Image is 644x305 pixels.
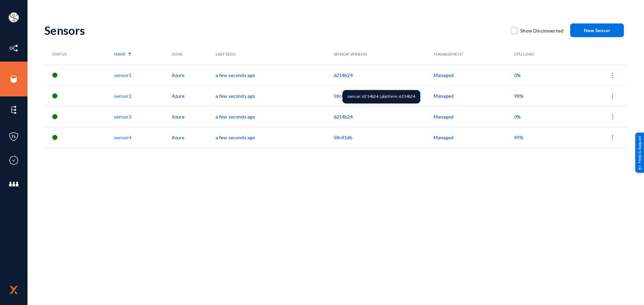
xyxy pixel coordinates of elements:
span: New Sensor [584,27,610,33]
img: help_support.svg [638,165,642,169]
td: Azure [172,127,216,148]
img: icon-policies.svg [9,132,19,142]
td: Managed [434,65,514,85]
span: 98% [514,93,524,99]
span: 99% [514,135,524,140]
td: Managed [434,85,514,106]
td: a few seconds ago [216,65,334,85]
td: Azure [172,85,216,106]
img: ACg8ocIa8OWj5FIzaB8MU-JIbNDt0RWcUDl_eQ0ZyYxN7rWYZ1uJfn9p=s96-c [9,12,19,22]
img: icon-inventory.svg [9,43,19,53]
span: 0% [514,114,521,120]
span: Show Disconnected [520,26,563,36]
img: icon-compliance.svg [9,155,19,165]
a: sensor4 [114,135,131,140]
td: a few seconds ago [216,127,334,148]
span: 0% [514,72,521,78]
img: icon-members.svg [9,179,19,189]
td: 6214b24 [334,65,434,85]
img: icon-more.svg [609,134,616,141]
span: Name [114,51,126,57]
a: sensor3 [114,114,131,120]
img: icon-more.svg [609,72,616,79]
img: icon-elements.svg [9,105,19,115]
div: Sensors [44,23,504,37]
td: Managed [434,127,514,148]
div: Name [114,51,168,57]
td: 6214b24 [334,106,434,127]
td: 58c41db [334,127,434,148]
th: Last Seen [216,44,334,65]
img: icon-more.svg [609,93,616,99]
th: CPU Load [514,44,569,65]
td: a few seconds ago [216,85,334,106]
th: Status [44,44,114,65]
a: sensor1 [114,72,131,78]
div: Help & Support [635,132,644,172]
td: a few seconds ago [216,106,334,127]
a: sensor2 [114,93,131,99]
div: sensor: 6214b24 | platform: 6214b24 [342,90,420,103]
td: Azure [172,106,216,127]
td: Azure [172,65,216,85]
img: icon-more.svg [609,113,616,120]
th: Management [434,44,514,65]
img: icon-sources.svg [9,74,19,84]
td: Managed [434,106,514,127]
td: 58c41db [334,85,434,106]
th: Zone [172,44,216,65]
th: Sensor Version [334,44,434,65]
button: New Sensor [570,23,624,37]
